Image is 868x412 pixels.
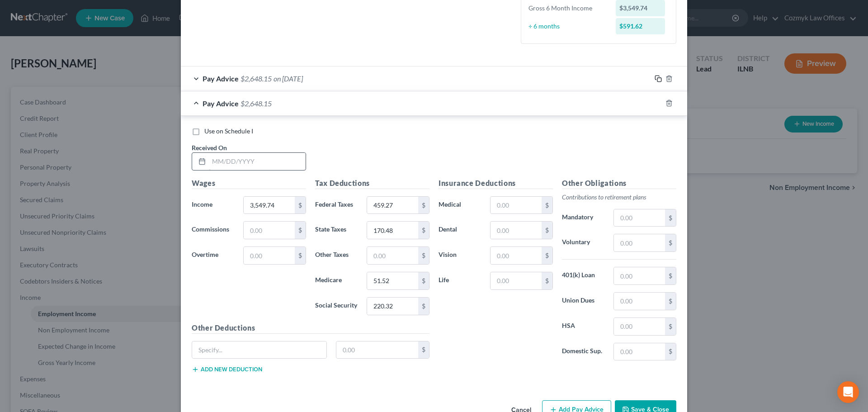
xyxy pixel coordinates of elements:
label: Federal Taxes [311,196,362,214]
h5: Other Obligations [562,178,676,189]
label: Life [434,272,486,290]
input: 0.00 [367,298,418,315]
input: 0.00 [491,222,542,239]
label: Other Taxes [311,246,362,265]
label: Dental [434,221,486,239]
div: $ [542,272,552,289]
label: State Taxes [311,221,362,239]
span: on [DATE] [274,74,303,83]
div: $ [295,222,306,239]
span: Pay Advice [203,74,239,83]
label: Vision [434,246,486,265]
p: Contributions to retirement plans [562,193,676,202]
div: $ [542,222,552,239]
input: 0.00 [491,197,542,214]
input: 0.00 [244,197,295,214]
input: 0.00 [491,247,542,264]
div: $ [418,298,429,315]
div: $ [665,234,676,251]
label: Mandatory [557,209,609,227]
span: Received On [192,144,227,152]
div: $ [418,247,429,264]
input: 0.00 [244,222,295,239]
label: Overtime [187,246,239,265]
div: $ [418,272,429,289]
div: Open Intercom Messenger [837,381,859,403]
input: Specify... [192,341,326,359]
input: 0.00 [367,222,418,239]
input: 0.00 [614,234,665,251]
label: 401(k) Loan [557,267,609,285]
h5: Tax Deductions [315,178,429,189]
div: Gross 6 Month Income [524,4,611,13]
div: $ [542,247,552,264]
div: ÷ 6 months [524,22,611,31]
input: 0.00 [336,341,419,359]
label: Commissions [187,221,239,239]
input: 0.00 [614,209,665,227]
h5: Other Deductions [192,322,429,334]
div: $ [418,197,429,214]
div: $591.62 [616,18,665,34]
input: 0.00 [614,267,665,284]
input: 0.00 [244,247,295,264]
label: Voluntary [557,234,609,252]
div: $ [665,343,676,360]
label: Social Security [311,297,362,315]
label: HSA [557,317,609,336]
label: Medical [434,196,486,214]
div: $ [542,197,552,214]
input: 0.00 [367,272,418,289]
div: $ [418,341,429,359]
span: Income [192,200,212,208]
span: $2,648.15 [241,74,272,83]
input: 0.00 [614,293,665,310]
div: $ [665,318,676,335]
h5: Wages [192,178,306,189]
input: 0.00 [614,343,665,360]
div: $ [295,197,306,214]
div: $ [418,222,429,239]
input: 0.00 [491,272,542,289]
button: Add new deduction [192,366,262,373]
input: 0.00 [367,247,418,264]
div: $ [665,209,676,227]
div: $ [295,247,306,264]
input: 0.00 [367,197,418,214]
div: $ [665,267,676,284]
div: $ [665,293,676,310]
h5: Insurance Deductions [439,178,553,189]
span: $2,648.15 [241,99,272,108]
span: Pay Advice [203,99,239,108]
label: Union Dues [557,292,609,310]
label: Domestic Sup. [557,343,609,361]
label: Medicare [311,272,362,290]
input: 0.00 [614,318,665,335]
span: Use on Schedule I [204,127,253,135]
input: MM/DD/YYYY [209,153,306,170]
